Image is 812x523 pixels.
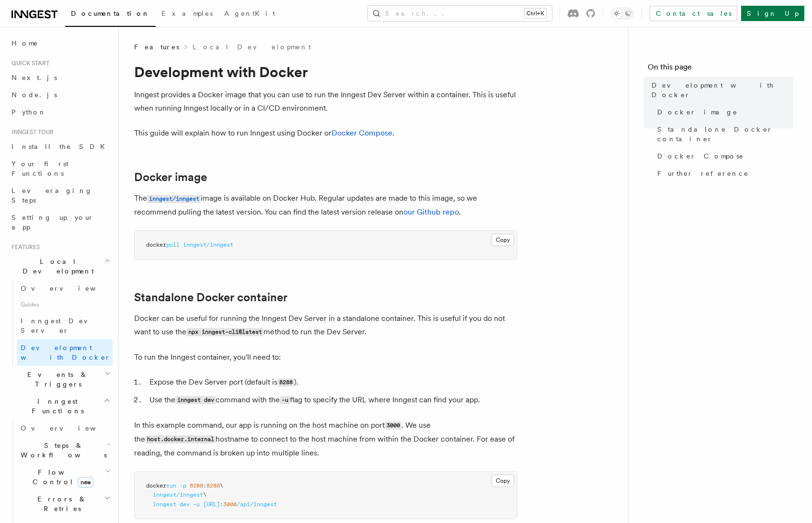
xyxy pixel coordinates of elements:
span: Docker image [657,107,738,117]
button: Inngest Functions [8,393,113,420]
span: Development with Docker [652,80,793,100]
span: dev [180,501,190,508]
code: inngest/inngest [147,195,201,203]
code: npx inngest-cli@latest [186,328,263,336]
a: inngest/inngest [147,193,201,203]
a: Setting up your app [8,209,113,236]
a: Development with Docker [17,339,113,366]
button: Local Development [8,253,113,280]
span: Development with Docker [21,344,111,361]
span: Install the SDK [11,143,111,150]
code: host.docker.internal [145,435,216,443]
span: Events & Triggers [8,370,104,389]
span: Further reference [657,169,749,178]
p: The image is available on Docker Hub. Regular updates are made to this image, so we recommend pul... [134,192,517,219]
span: Your first Functions [11,160,69,177]
button: Steps & Workflows [17,437,113,464]
button: Events & Triggers [8,366,113,393]
span: inngest/inngest [153,491,203,498]
button: Errors & Retries [17,490,113,517]
span: AgentKit [224,10,275,17]
h1: Development with Docker [134,63,517,80]
a: Documentation [65,3,156,27]
a: Home [8,34,113,52]
a: Docker image [653,103,793,121]
p: This guide will explain how to run Inngest using Docker or . [134,126,517,140]
span: Errors & Retries [17,494,104,513]
span: [URL]: [203,501,223,508]
a: Overview [17,420,113,437]
a: AgentKit [218,3,281,26]
code: 3000 [385,421,401,430]
li: Use the command with the flag to specify the URL where Inngest can find your app. [147,393,517,407]
span: 3000 [223,501,237,508]
a: Examples [156,3,218,26]
span: Inngest Dev Server [21,317,103,334]
kbd: Ctrl+K [525,9,546,18]
a: Docker Compose [653,148,793,165]
span: \ [220,482,223,489]
button: Search...Ctrl+K [368,6,552,21]
span: Features [8,243,40,251]
span: /api/inngest [237,501,277,508]
span: Steps & Workflows [17,441,107,460]
span: Local Development [8,257,104,276]
a: Standalone Docker container [134,291,287,304]
a: Install the SDK [8,138,113,155]
span: Overview [21,284,119,292]
span: Documentation [71,10,150,17]
span: pull [166,241,180,248]
span: inngest/inngest [183,241,233,248]
li: Expose the Dev Server port (default is ). [147,375,517,389]
span: -p [180,482,186,489]
span: Examples [161,10,213,17]
span: Docker Compose [657,151,744,161]
button: Toggle dark mode [611,8,634,19]
code: 8288 [277,378,294,387]
a: Local Development [193,42,311,52]
p: Docker can be useful for running the Inngest Dev Server in a standalone container. This is useful... [134,312,517,339]
a: Next.js [8,69,113,86]
h4: On this page [648,61,793,77]
a: Standalone Docker container [653,121,793,148]
a: Python [8,103,113,121]
span: Inngest tour [8,128,54,136]
span: Overview [21,424,119,432]
span: -u [193,501,200,508]
code: inngest dev [175,396,216,404]
span: Quick start [8,59,49,67]
span: Inngest Functions [8,397,103,416]
span: Guides [17,297,113,312]
span: Features [134,42,179,52]
span: : [203,482,206,489]
span: Home [11,38,38,48]
p: In this example command, our app is running on the host machine on port . We use the hostname to ... [134,419,517,460]
a: our Github repo [403,207,459,216]
a: Contact sales [650,6,737,21]
button: Flow Controlnew [17,464,113,490]
button: Copy [492,234,514,246]
span: Python [11,108,46,116]
a: Leveraging Steps [8,182,113,209]
p: Inngest provides a Docker image that you can use to run the Inngest Dev Server within a container... [134,88,517,115]
span: docker [146,482,166,489]
span: Node.js [11,91,57,99]
p: To run the Inngest container, you'll need to: [134,351,517,364]
a: Docker image [134,171,207,184]
span: Leveraging Steps [11,187,92,204]
a: Development with Docker [648,77,793,103]
span: Standalone Docker container [657,125,793,144]
a: Overview [17,280,113,297]
span: Flow Control [17,467,105,487]
span: 8288 [190,482,203,489]
span: \ [203,491,206,498]
button: Copy [492,475,514,487]
a: Further reference [653,165,793,182]
span: Setting up your app [11,214,94,231]
div: Local Development [8,280,113,366]
a: Sign Up [741,6,804,21]
span: Next.js [11,74,57,81]
a: Inngest Dev Server [17,312,113,339]
span: run [166,482,176,489]
a: Node.js [8,86,113,103]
